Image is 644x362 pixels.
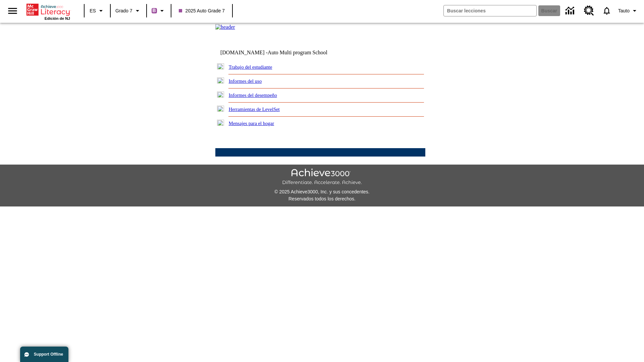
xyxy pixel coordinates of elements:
span: ES [90,7,96,14]
button: Support Offline [20,347,68,362]
button: Perfil/Configuración [615,5,641,17]
td: [DOMAIN_NAME] - [220,50,344,56]
button: Grado: Grado 7, Elige un grado [113,5,144,17]
span: Support Offline [34,352,63,357]
span: Edición de NJ [45,16,70,20]
span: Grado 7 [115,7,132,14]
a: Informes del desempeño [229,93,277,98]
a: Centro de recursos, Se abrirá en una pestaña nueva. [580,2,598,20]
img: plus.gif [217,92,224,98]
button: Boost El color de la clase es morado/púrpura. Cambiar el color de la clase. [149,5,169,17]
img: header [215,24,235,30]
img: Achieve3000 Differentiate Accelerate Achieve [282,169,362,186]
nobr: Auto Multi program School [268,50,327,55]
a: Trabajo del estudiante [229,64,272,70]
button: Lenguaje: ES, Selecciona un idioma [87,5,108,17]
img: plus.gif [217,63,224,69]
a: Mensajes para el hogar [229,121,274,126]
span: 2025 Auto Grade 7 [179,7,225,14]
button: Abrir el menú lateral [3,1,22,21]
a: Herramientas de LevelSet [229,107,280,112]
a: Centro de información [561,2,580,20]
img: plus.gif [217,106,224,112]
div: Portada [26,2,70,20]
span: B [153,6,156,15]
img: plus.gif [217,77,224,83]
span: Tauto [618,7,630,14]
a: Informes del uso [229,78,262,84]
a: Notificaciones [598,2,615,19]
img: plus.gif [217,120,224,126]
input: Buscar campo [444,5,536,16]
